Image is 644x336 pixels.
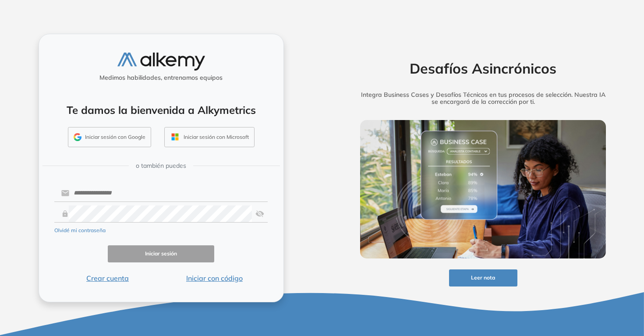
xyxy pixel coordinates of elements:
img: logo-alkemy [117,53,205,71]
img: img-more-info [360,120,606,258]
img: OUTLOOK_ICON [170,132,180,142]
img: GMAIL_ICON [74,133,81,141]
div: Widget de chat [486,234,644,336]
img: asd [255,205,264,222]
button: Crear cuenta [54,273,161,283]
h4: Te damos la bienvenida a Alkymetrics [50,104,272,117]
button: Olvidé mi contraseña [54,226,106,234]
h5: Integra Business Cases y Desafíos Técnicos en tus procesos de selección. Nuestra IA se encargará ... [347,91,620,106]
h5: Medimos habilidades, entrenamos equipos [42,74,280,81]
iframe: Chat Widget [486,234,644,336]
button: Iniciar con código [161,273,268,283]
span: o también puedes [136,161,186,170]
button: Iniciar sesión con Microsoft [164,127,255,147]
button: Leer nota [449,269,517,286]
button: Iniciar sesión con Google [68,127,151,147]
button: Iniciar sesión [108,245,215,262]
h2: Desafíos Asincrónicos [347,60,620,77]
